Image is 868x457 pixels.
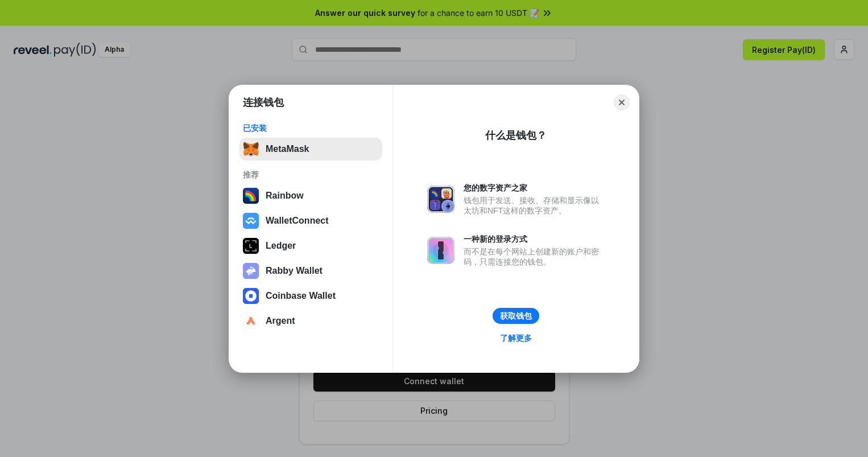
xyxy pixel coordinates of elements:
div: 您的数字资产之家 [464,183,605,193]
div: Rainbow [266,191,304,201]
div: MetaMask [266,144,309,154]
button: Ledger [239,234,382,257]
img: svg+xml,%3Csvg%20width%3D%22120%22%20height%3D%22120%22%20viewBox%3D%220%200%20120%20120%22%20fil... [243,188,259,204]
div: Argent [266,316,295,326]
img: svg+xml,%3Csvg%20width%3D%2228%22%20height%3D%2228%22%20viewBox%3D%220%200%2028%2028%22%20fill%3D... [243,288,259,304]
img: svg+xml,%3Csvg%20width%3D%2228%22%20height%3D%2228%22%20viewBox%3D%220%200%2028%2028%22%20fill%3D... [243,313,259,329]
div: 获取钱包 [500,311,532,321]
div: WalletConnect [266,216,329,226]
button: Coinbase Wallet [239,285,382,307]
a: 了解更多 [493,331,539,345]
div: 一种新的登录方式 [464,234,605,244]
img: svg+xml,%3Csvg%20xmlns%3D%22http%3A%2F%2Fwww.w3.org%2F2000%2Fsvg%22%20fill%3D%22none%22%20viewBox... [427,186,454,213]
div: 而不是在每个网站上创建新的账户和密码，只需连接您的钱包。 [464,246,605,267]
button: Argent [239,310,382,332]
div: Rabby Wallet [266,266,323,276]
button: 获取钱包 [493,308,539,324]
div: 钱包用于发送、接收、存储和显示像以太坊和NFT这样的数字资产。 [464,195,605,216]
div: 了解更多 [500,333,532,343]
img: svg+xml,%3Csvg%20fill%3D%22none%22%20height%3D%2233%22%20viewBox%3D%220%200%2035%2033%22%20width%... [243,141,259,157]
div: 推荐 [243,170,379,180]
img: svg+xml,%3Csvg%20width%3D%2228%22%20height%3D%2228%22%20viewBox%3D%220%200%2028%2028%22%20fill%3D... [243,213,259,229]
button: WalletConnect [239,209,382,232]
img: svg+xml,%3Csvg%20xmlns%3D%22http%3A%2F%2Fwww.w3.org%2F2000%2Fsvg%22%20fill%3D%22none%22%20viewBox... [427,237,454,264]
div: Coinbase Wallet [266,291,336,301]
button: Rainbow [239,184,382,207]
button: MetaMask [239,138,382,160]
h1: 连接钱包 [243,96,284,109]
button: Rabby Wallet [239,260,382,282]
img: svg+xml,%3Csvg%20xmlns%3D%22http%3A%2F%2Fwww.w3.org%2F2000%2Fsvg%22%20width%3D%2228%22%20height%3... [243,238,259,254]
div: 什么是钱包？ [485,129,547,142]
div: 已安装 [243,123,379,133]
img: svg+xml,%3Csvg%20xmlns%3D%22http%3A%2F%2Fwww.w3.org%2F2000%2Fsvg%22%20fill%3D%22none%22%20viewBox... [243,263,259,279]
button: Close [614,94,630,110]
div: Ledger [266,241,296,251]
